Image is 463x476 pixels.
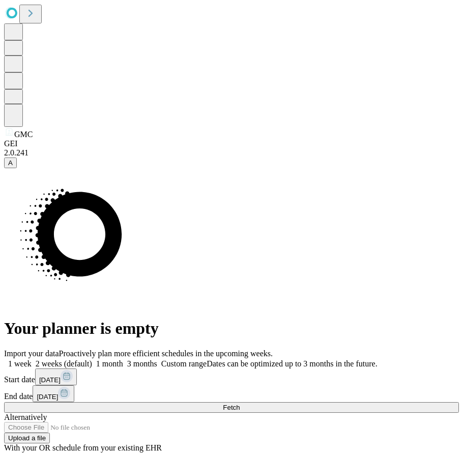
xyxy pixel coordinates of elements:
span: With your OR schedule from your existing EHR [4,443,162,452]
span: 1 month [96,359,123,368]
span: GMC [14,130,33,139]
span: A [8,159,13,167]
button: Fetch [4,402,459,413]
span: [DATE] [39,376,61,384]
span: Fetch [223,404,240,411]
div: GEI [4,139,459,148]
span: [DATE] [37,393,58,401]
span: Import your data [4,349,59,358]
button: A [4,157,17,168]
span: Proactively plan more efficient schedules in the upcoming weeks. [59,349,273,358]
button: Upload a file [4,433,50,443]
div: 2.0.241 [4,148,459,157]
span: Custom range [161,359,207,368]
button: [DATE] [33,385,74,402]
span: 2 weeks (default) [36,359,92,368]
div: End date [4,385,459,402]
button: [DATE] [35,368,77,385]
div: Start date [4,368,459,385]
h1: Your planner is empty [4,319,459,338]
span: 3 months [127,359,157,368]
span: 1 week [8,359,32,368]
span: Dates can be optimized up to 3 months in the future. [207,359,377,368]
span: Alternatively [4,413,47,421]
